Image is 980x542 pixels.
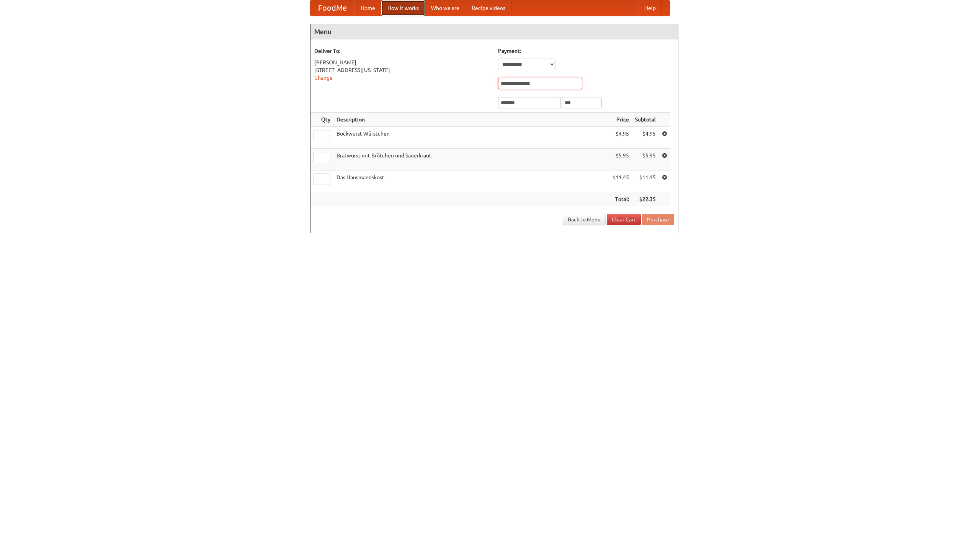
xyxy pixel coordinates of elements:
[632,127,659,149] td: $4.95
[425,0,465,16] a: Who we are
[465,0,511,16] a: Recipe videos
[632,149,659,170] td: $5.95
[609,113,632,127] th: Price
[632,170,659,192] td: $11.45
[609,127,632,149] td: $4.95
[609,149,632,170] td: $5.95
[354,0,381,16] a: Home
[642,214,674,225] button: Purchase
[314,66,490,74] div: [STREET_ADDRESS][US_STATE]
[310,24,678,39] h4: Menu
[563,214,606,225] a: Back to Menu
[314,59,490,66] div: [PERSON_NAME]
[607,214,641,225] a: Clear Cart
[333,149,609,170] td: Bratwurst mit Brötchen und Sauerkraut
[333,170,609,192] td: Das Hausmannskost
[632,192,659,206] th: $22.35
[638,0,662,16] a: Help
[314,75,333,81] a: Change
[310,113,333,127] th: Qty
[609,170,632,192] td: $11.45
[381,0,425,16] a: How it works
[333,127,609,149] td: Bockwurst Würstchen
[333,113,609,127] th: Description
[498,47,674,55] h5: Payment:
[632,113,659,127] th: Subtotal
[310,0,354,16] a: FoodMe
[314,47,490,55] h5: Deliver To:
[609,192,632,206] th: Total:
